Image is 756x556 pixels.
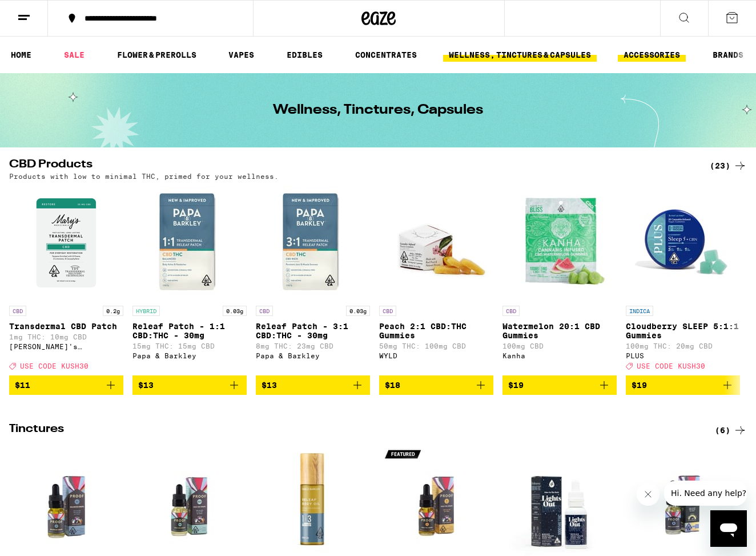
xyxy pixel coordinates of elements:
[58,48,90,62] a: SALE
[710,159,747,173] a: (23)
[9,159,691,173] h2: CBD Products
[637,362,705,370] span: USE CODE KUSH30
[9,375,123,395] button: Add to bag
[502,375,617,395] button: Add to bag
[256,306,273,316] p: CBD
[346,306,370,316] p: 0.03g
[502,342,617,350] p: 100mg CBD
[281,48,328,62] a: EDIBLES
[379,186,493,375] a: Open page for Peach 2:1 CBD:THC Gummies from WYLD
[9,186,123,375] a: Open page for Transdermal CBD Patch from Mary's Medicinals
[349,48,423,62] a: CONCENTRATES
[5,48,37,62] a: HOME
[632,381,647,390] span: $19
[502,322,617,340] p: Watermelon 20:1 CBD Gummies
[379,342,493,350] p: 50mg THC: 100mg CBD
[379,322,493,340] p: Peach 2:1 CBD:THC Gummies
[9,333,123,341] p: 1mg THC: 10mg CBD
[256,186,370,375] a: Open page for Releaf Patch - 3:1 CBD:THC - 30mg from Papa & Barkley
[103,306,123,316] p: 0.2g
[132,306,160,316] p: HYBRID
[502,186,617,300] img: Kanha - Watermelon 20:1 CBD Gummies
[132,186,247,375] a: Open page for Releaf Patch - 1:1 CBD:THC - 30mg from Papa & Barkley
[618,48,686,62] a: ACCESSORIES
[256,322,370,340] p: Releaf Patch - 3:1 CBD:THC - 30mg
[379,186,493,300] img: WYLD - Peach 2:1 CBD:THC Gummies
[626,186,740,300] img: PLUS - Cloudberry SLEEP 5:1:1 Gummies
[626,306,653,316] p: INDICA
[223,306,247,316] p: 0.03g
[9,322,123,331] p: Transdermal CBD Patch
[715,423,747,437] a: (6)
[132,322,247,340] p: Releaf Patch - 1:1 CBD:THC - 30mg
[256,342,370,350] p: 8mg THC: 23mg CBD
[626,186,740,375] a: Open page for Cloudberry SLEEP 5:1:1 Gummies from PLUS
[637,483,660,506] iframe: 关闭消息
[9,306,26,316] p: CBD
[9,423,691,437] h2: Tinctures
[15,381,30,390] span: $11
[626,375,740,395] button: Add to bag
[508,381,524,390] span: $19
[256,352,370,359] div: Papa & Barkley
[664,481,747,506] iframe: 来自公司的消息
[626,352,740,359] div: PLUS
[138,381,154,390] span: $13
[707,48,749,62] a: BRANDS
[710,510,747,547] iframe: 启动消息传送窗口的按钮
[111,48,202,62] a: FLOWER & PREROLLS
[379,352,493,359] div: WYLD
[502,306,520,316] p: CBD
[256,375,370,395] button: Add to bag
[132,352,247,359] div: Papa & Barkley
[9,343,123,350] div: [PERSON_NAME]'s Medicinals
[9,173,279,180] p: Products with low to minimal THC, primed for your wellness.
[626,322,740,340] p: Cloudberry SLEEP 5:1:1 Gummies
[626,342,740,350] p: 100mg THC: 20mg CBD
[385,381,400,390] span: $18
[9,186,123,300] img: Mary's Medicinals - Transdermal CBD Patch
[502,352,617,359] div: Kanha
[262,381,277,390] span: $13
[379,375,493,395] button: Add to bag
[223,48,260,62] a: VAPES
[502,186,617,375] a: Open page for Watermelon 20:1 CBD Gummies from Kanha
[132,375,247,395] button: Add to bag
[273,103,483,117] h1: Wellness, Tinctures, Capsules
[132,342,247,350] p: 15mg THC: 15mg CBD
[132,186,247,300] img: Papa & Barkley - Releaf Patch - 1:1 CBD:THC - 30mg
[20,362,89,370] span: USE CODE KUSH30
[443,48,597,62] a: WELLNESS, TINCTURES & CAPSULES
[256,186,370,300] img: Papa & Barkley - Releaf Patch - 3:1 CBD:THC - 30mg
[379,306,396,316] p: CBD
